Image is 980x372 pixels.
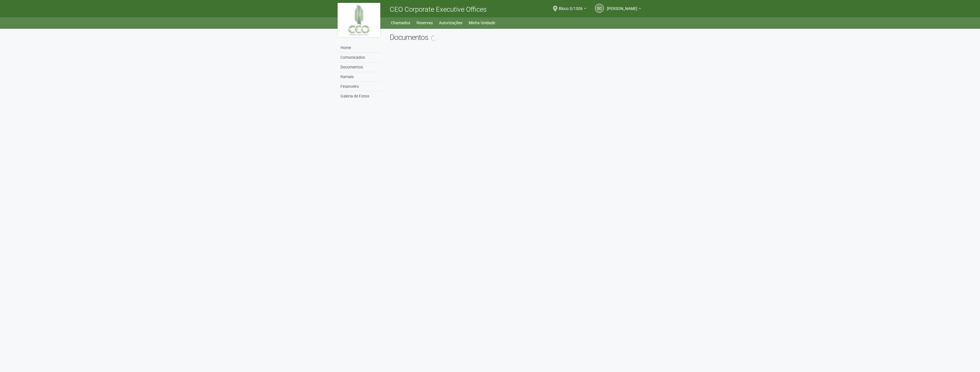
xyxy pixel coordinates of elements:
a: Bloco 3/1306 [559,7,586,12]
img: logo.jpg [338,3,380,37]
span: Bloco 3/1306 [559,1,583,11]
img: spinner.png [431,35,437,41]
a: DC [595,4,604,13]
a: Home [339,43,381,53]
a: Financeiro [339,82,381,92]
a: Chamados [391,19,410,27]
span: DIOGO COUTINHO CASTRO [607,1,637,11]
a: Minha Unidade [469,19,495,27]
a: Documentos [339,62,381,72]
a: Reservas [416,19,433,27]
a: [PERSON_NAME] [607,7,641,12]
span: CEO Corporate Executive Offices [390,5,487,13]
a: Galeria de Fotos [339,92,381,101]
a: Comunicados [339,53,381,62]
h2: Documentos [390,33,642,42]
a: Autorizações [439,19,462,27]
a: Ramais [339,72,381,82]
